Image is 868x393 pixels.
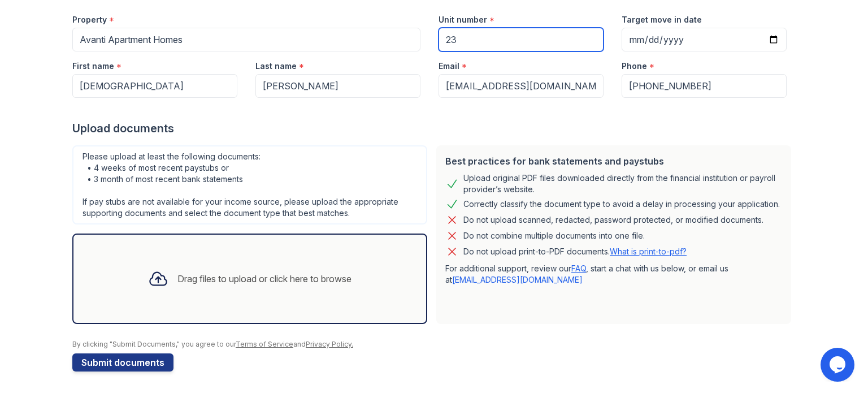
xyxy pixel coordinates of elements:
[255,61,297,72] label: Last name
[571,264,586,273] a: FAQ
[72,61,114,72] label: First name
[439,61,459,72] label: Email
[463,229,645,243] div: Do not combine multiple documents into one file.
[72,120,796,136] div: Upload documents
[452,275,583,284] a: [EMAIL_ADDRESS][DOMAIN_NAME]
[72,353,173,372] button: Submit documents
[622,14,702,25] label: Target move in date
[72,14,107,25] label: Property
[463,213,763,227] div: Do not upload scanned, redacted, password protected, or modified documents.
[72,145,427,224] div: Please upload at least the following documents: • 4 weeks of most recent paystubs or • 3 month of...
[463,197,780,211] div: Correctly classify the document type to avoid a delay in processing your application.
[439,14,487,25] label: Unit number
[463,246,687,257] p: Do not upload print-to-PDF documents.
[610,247,687,256] a: What is print-to-pdf?
[72,340,796,349] div: By clicking "Submit Documents," you agree to our and
[463,172,782,195] div: Upload original PDF files downloaded directly from the financial institution or payroll provider’...
[821,348,857,382] iframe: chat widget
[177,272,351,286] div: Drag files to upload or click here to browse
[236,340,293,348] a: Terms of Service
[445,154,782,168] div: Best practices for bank statements and paystubs
[445,263,782,286] p: For additional support, review our , start a chat with us below, or email us at
[306,340,353,348] a: Privacy Policy.
[622,61,647,72] label: Phone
